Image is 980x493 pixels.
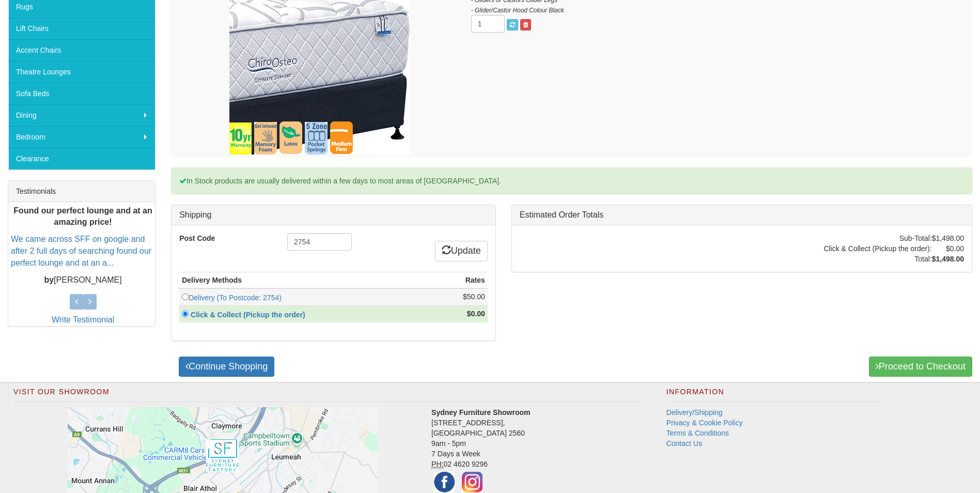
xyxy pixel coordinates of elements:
td: Sub-Total: [823,233,931,243]
strong: Sydney Furniture Showroom [431,408,530,417]
strong: Click & Collect (Pickup the order) [191,311,305,319]
abbr: Phone [431,460,443,469]
a: Dining [8,104,155,126]
h3: Estimated Order Totals [520,210,964,220]
a: Clearance [8,148,155,170]
td: Total: [823,254,931,264]
td: $0.00 [932,243,964,254]
a: Delivery/Shipping [666,408,723,417]
a: Terms & Conditions [666,429,729,437]
b: by [44,275,54,284]
a: Contact Us [666,439,702,448]
h2: Information [666,388,885,402]
p: [PERSON_NAME] [11,274,155,286]
a: Sofa Beds [8,83,155,104]
div: Testimonials [8,181,155,202]
strong: $1,498.00 [932,255,964,263]
a: Continue Shopping [179,357,274,377]
h2: Visit Our Showroom [13,388,641,402]
a: Click & Collect (Pickup the order) [189,311,311,319]
a: Theatre Lounges [8,61,155,83]
a: Delivery (To Postcode: 2754) [189,294,282,302]
td: $50.00 [435,288,488,306]
a: Privacy & Cookie Policy [666,419,743,427]
td: $1,498.00 [932,233,964,243]
a: Proceed to Checkout [869,357,972,377]
td: Click & Collect (Pickup the order): [823,243,931,254]
a: Bedroom [8,126,155,148]
a: Accent Chairs [8,39,155,61]
strong: $0.00 [467,310,485,318]
label: Post Code [172,233,279,243]
div: In Stock products are usually delivered within a few days to most areas of [GEOGRAPHIC_DATA]. [171,167,972,194]
strong: Delivery Methods [182,276,242,284]
b: Found our perfect lounge and at an amazing price! [13,206,152,227]
h3: Shipping [179,210,488,220]
a: Lift Chairs [8,18,155,39]
strong: Rates [465,276,485,284]
a: Write Testimonial [52,315,114,324]
i: - Glider/Castor Hood Colour Black [471,7,564,14]
a: We came across SFF on google and after 2 full days of searching found our perfect lounge and at a... [11,235,151,268]
a: Update [435,241,488,261]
